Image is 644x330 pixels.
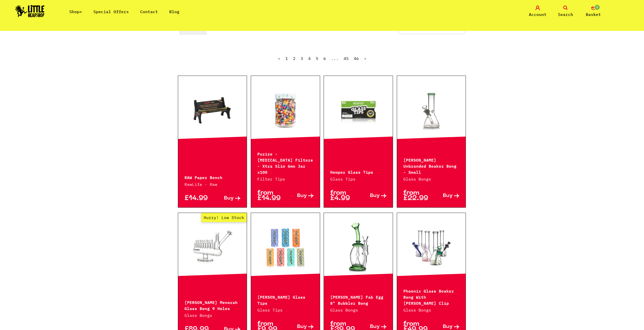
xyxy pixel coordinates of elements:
[581,6,606,17] a: 1 Basket
[257,176,314,182] p: Filter Tips
[330,294,386,306] p: [PERSON_NAME] Fab Egg 8" Bubbler Bong
[529,11,547,17] span: Account
[278,56,280,61] span: ‹
[93,9,129,14] a: Special Offers
[15,5,45,17] img: Little Head Shop Logo
[403,307,460,313] p: Glass Bongs
[370,193,380,199] span: Buy
[358,190,386,201] a: Buy
[201,213,247,222] span: Hurry! Low Stock
[257,307,314,313] p: Glass Tips
[278,56,280,60] li: « Previous
[224,196,234,201] span: Buy
[316,56,318,61] a: 5
[403,288,460,306] p: Phoenix Glass Beaker Bong With [PERSON_NAME] Clip
[285,56,288,61] span: 1
[443,193,453,199] span: Buy
[354,56,359,61] a: 46
[344,56,349,61] a: 45
[403,176,460,182] p: Glass Bongs
[257,190,285,201] p: from £14.99
[594,4,600,10] span: 1
[443,324,453,329] span: Buy
[301,56,303,61] a: 3
[330,176,386,182] p: Glass Tips
[431,190,460,201] a: Buy
[330,307,386,313] p: Glass Bongs
[330,190,358,201] p: from £4.99
[178,222,247,272] a: Hurry! Low Stock
[308,56,311,61] a: 4
[184,299,241,311] p: [PERSON_NAME] Menorah Glass Bong 9 Holes
[403,157,460,175] p: [PERSON_NAME] Unbranded Beaker Bong - Small
[212,196,240,201] a: Buy
[364,56,366,61] a: Next »
[257,294,314,306] p: [PERSON_NAME] Glass Tips
[323,56,326,61] a: 6
[403,190,431,201] p: from £22.99
[297,324,307,329] span: Buy
[370,324,380,329] span: Buy
[169,9,179,14] a: Blog
[553,6,578,17] a: Search
[140,9,158,14] a: Contact
[257,150,314,175] p: Purize - [MEDICAL_DATA] Filters - Xtra Slim 6mm Jar x100
[293,56,296,61] a: 2
[184,196,213,201] p: £14.99
[331,56,339,61] span: ...
[69,9,82,14] a: Shop
[184,174,241,180] p: RAW Paper Bench
[297,193,307,199] span: Buy
[330,169,386,175] p: Hemper Glass Tips
[558,11,573,17] span: Search
[285,190,314,201] a: Buy
[184,181,241,187] p: RawLife · Raw
[586,11,601,17] span: Basket
[184,312,241,318] p: Glass Bongs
